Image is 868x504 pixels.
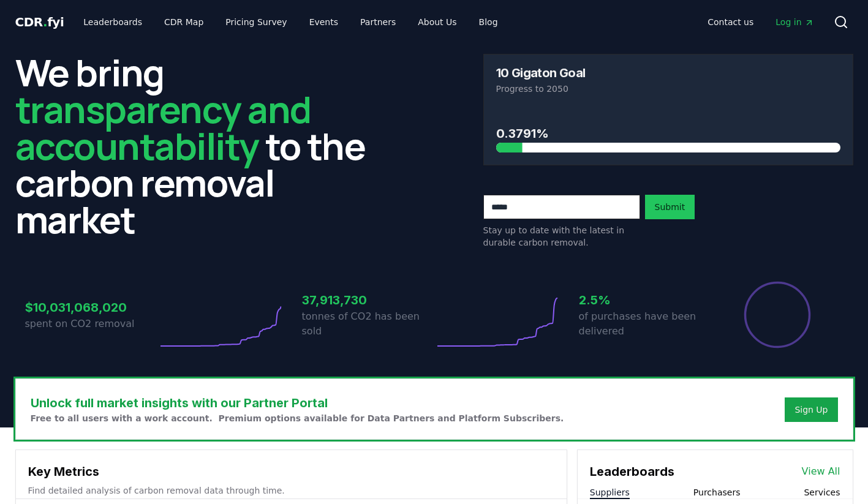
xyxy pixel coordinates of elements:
[43,15,47,29] span: .
[31,412,564,424] p: Free to all users with a work account. Premium options available for Data Partners and Platform S...
[743,280,812,349] div: Percentage of sales delivered
[776,16,813,28] span: Log in
[74,11,152,33] a: Leaderboards
[408,11,466,33] a: About Us
[496,83,840,95] p: Progress to 2050
[579,291,711,309] h3: 2.5%
[785,397,837,422] button: Sign Up
[15,13,64,31] a: CDR.fyi
[15,84,311,171] span: transparency and accountability
[794,404,828,416] a: Sign Up
[469,11,508,33] a: Blog
[802,464,840,479] a: View All
[28,484,554,497] p: Find detailed analysis of carbon removal data through time.
[496,124,840,143] h3: 0.3791%
[804,486,840,498] button: Services
[28,462,554,481] h3: Key Metrics
[766,11,823,33] a: Log in
[350,11,406,33] a: Partners
[693,486,741,498] button: Purchasers
[590,462,674,481] h3: Leaderboards
[496,67,586,79] h3: 10 Gigaton Goal
[216,11,296,33] a: Pricing Survey
[645,195,695,219] button: Submit
[15,15,64,29] span: CDR fyi
[31,394,564,412] h3: Unlock full market insights with our Partner Portal
[74,11,507,33] nav: Main
[25,298,157,317] h3: $10,031,068,020
[579,309,711,339] p: of purchases have been delivered
[698,11,823,33] nav: Main
[302,291,434,309] h3: 37,913,730
[300,11,348,33] a: Events
[590,486,630,498] button: Suppliers
[302,309,434,339] p: tonnes of CO2 has been sold
[25,317,157,331] p: spent on CO2 removal
[483,224,640,249] p: Stay up to date with the latest in durable carbon removal.
[698,11,763,33] a: Contact us
[154,11,213,33] a: CDR Map
[15,54,385,238] h2: We bring to the carbon removal market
